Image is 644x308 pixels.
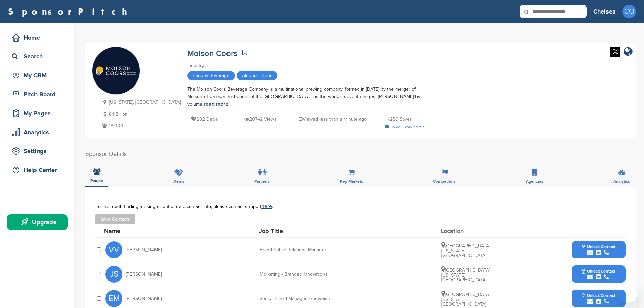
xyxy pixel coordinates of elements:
div: For help with finding missing or out-of-date contact info, please contact support . [95,204,626,209]
span: CO [622,5,636,18]
span: [GEOGRAPHIC_DATA], [US_STATE], [GEOGRAPHIC_DATA] [441,243,491,258]
span: [PERSON_NAME] [126,296,162,301]
span: [PERSON_NAME] [126,247,162,252]
button: Save Contacts [95,214,135,224]
button: Unlock Contact [574,264,623,284]
span: Unlock Contact [582,269,615,274]
div: Senior Brand Manager, Innovation [260,296,361,301]
span: Analytics [613,179,630,183]
button: Unlock Contact [574,240,623,260]
span: Unlock Contact [582,244,615,249]
div: Search [10,50,68,63]
span: Agencies [526,179,543,183]
p: 8.1 Billion [100,110,181,118]
p: 18,000 [100,122,181,130]
div: Name [104,228,178,234]
a: Help Center [7,162,68,178]
a: Upgrade [7,214,68,230]
span: [GEOGRAPHIC_DATA], [US_STATE], [GEOGRAPHIC_DATA] [441,292,491,307]
span: [PERSON_NAME] [126,272,162,277]
a: Pitch Board [7,87,68,102]
p: [US_STATE], [GEOGRAPHIC_DATA] [100,98,181,106]
span: Key Markets [340,179,363,183]
a: read more [204,101,229,108]
div: The Molson Coors Beverage Company is a multinational brewing company, formed in [DATE] by the mer... [187,86,424,108]
div: Home [10,31,68,44]
span: JS [105,266,122,283]
h2: Sponsor Details [85,149,636,159]
div: Settings [10,145,68,157]
img: Twitter white [610,47,620,57]
a: Search [7,49,68,64]
p: Viewed less than a minute ago [299,115,367,123]
span: Alcohol - Beer [237,71,277,80]
a: here [261,203,272,210]
div: Help Center [10,164,68,176]
a: Analytics [7,124,68,140]
div: Industry [187,62,424,69]
a: Molson Coors [187,49,237,58]
span: VV [105,241,122,258]
a: Settings [7,143,68,159]
div: Location [440,228,491,234]
p: 20742 Views [244,115,277,123]
img: Sponsorpitch & Molson Coors [92,47,140,95]
span: Food & Beverage [187,71,235,80]
span: Competitors [433,179,456,183]
a: company link [624,47,633,58]
div: Upgrade [10,216,68,228]
a: SponsorPitch [8,7,132,16]
h3: Chelsea [593,7,616,16]
div: Job Title [259,228,360,234]
div: Brand Public Relations Manager [260,247,361,252]
p: 259 Saves [387,115,412,123]
div: My CRM [10,69,68,81]
span: [GEOGRAPHIC_DATA], [US_STATE], [GEOGRAPHIC_DATA] [441,267,491,283]
span: People [90,179,103,183]
div: My Pages [10,107,68,119]
a: My CRM [7,68,68,83]
div: Marketing - Branded Innovations [260,272,361,277]
div: Analytics [10,126,68,138]
span: EM [105,290,122,307]
a: Chelsea [593,4,616,19]
a: Do you work here? [385,125,424,129]
span: Partners [254,179,270,183]
div: Pitch Board [10,88,68,100]
span: Unlock Contact [582,293,615,298]
span: Do you work here? [390,125,424,129]
span: Deals [173,179,184,183]
p: 292 Deals [191,115,218,123]
a: Home [7,30,68,45]
iframe: Button to launch messaging window [617,281,639,303]
a: My Pages [7,105,68,121]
